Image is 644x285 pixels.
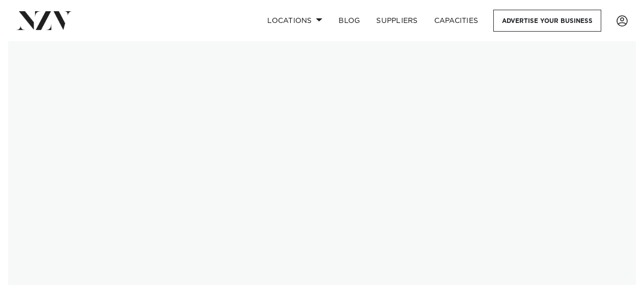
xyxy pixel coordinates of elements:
a: Advertise your business [493,10,601,32]
a: Locations [259,10,330,32]
img: nzv-logo.png [16,11,72,30]
a: BLOG [330,10,368,32]
a: Capacities [426,10,487,32]
a: SUPPLIERS [368,10,426,32]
